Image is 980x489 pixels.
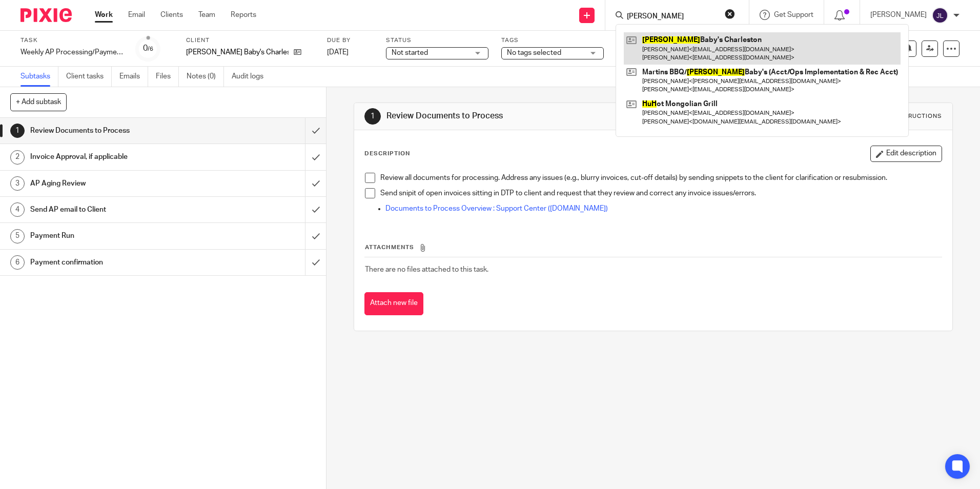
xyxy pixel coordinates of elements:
[160,10,183,20] a: Clients
[156,67,179,87] a: Files
[386,111,675,121] h1: Review Documents to Process
[119,67,148,87] a: Emails
[30,123,207,138] h1: Review Documents to Process
[364,150,410,158] p: Description
[893,112,942,120] div: Instructions
[10,93,67,111] button: + Add subtask
[10,202,25,217] div: 4
[30,176,207,191] h1: AP Aging Review
[231,10,256,20] a: Reports
[148,46,153,52] small: /6
[386,36,488,45] label: Status
[725,9,735,19] button: Clear
[626,12,718,22] input: Search
[380,173,941,183] p: Review all documents for processing. Address any issues (e.g., blurry invoices, cut-off details) ...
[365,266,488,273] span: There are no files attached to this task.
[10,124,25,138] div: 1
[186,47,289,57] p: [PERSON_NAME] Baby's Charleston
[30,202,207,217] h1: Send AP email to Client
[501,36,604,45] label: Tags
[774,11,813,18] span: Get Support
[66,67,112,87] a: Client tasks
[30,149,207,165] h1: Invoice Approval, if applicable
[365,244,414,250] span: Attachments
[21,36,123,45] label: Task
[187,67,224,87] a: Notes (0)
[870,10,927,20] p: [PERSON_NAME]
[10,255,25,270] div: 6
[364,108,381,125] div: 1
[21,8,72,22] img: Pixie
[232,67,271,87] a: Audit logs
[10,150,25,165] div: 2
[932,7,948,24] img: svg%3E
[21,47,123,57] div: Weekly AP Processing/Payment
[128,10,145,20] a: Email
[21,67,58,87] a: Subtasks
[198,10,215,20] a: Team
[95,10,113,20] a: Work
[30,228,207,243] h1: Payment Run
[327,49,349,56] span: [DATE]
[30,255,207,270] h1: Payment confirmation
[143,43,153,54] div: 0
[392,49,428,56] span: Not started
[380,188,941,198] p: Send snipit of open invoices sitting in DTP to client and request that they review and correct an...
[385,205,608,212] a: Documents to Process Overview : Support Center ([DOMAIN_NAME])
[10,229,25,243] div: 5
[364,292,423,315] button: Attach new file
[870,146,942,162] button: Edit description
[507,49,561,56] span: No tags selected
[10,176,25,191] div: 3
[186,36,314,45] label: Client
[327,36,373,45] label: Due by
